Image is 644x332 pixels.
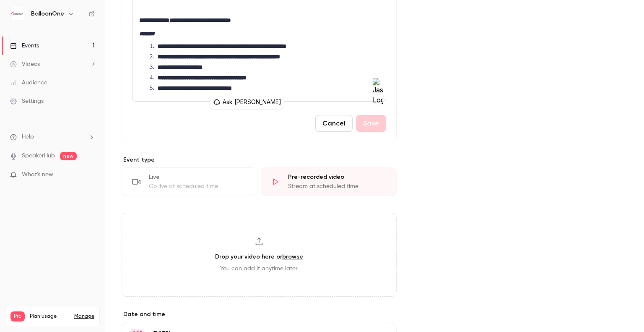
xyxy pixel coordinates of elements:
img: BalloonOne [10,7,24,21]
span: Help [22,133,34,141]
div: Videos [10,60,40,68]
div: Audience [10,78,47,87]
iframe: Noticeable Trigger [85,171,95,179]
div: Events [10,42,39,50]
span: You can add it anytime later [220,264,298,273]
h6: BalloonOne [31,10,64,18]
label: Date and time [122,310,397,319]
span: new [60,152,77,160]
span: Pro [10,311,25,322]
p: Event type [122,156,397,164]
span: Plan usage [30,313,69,320]
button: Cancel [315,115,353,132]
span: What's new [22,170,53,179]
div: Stream at scheduled time [288,182,386,191]
h3: Drop your video here or [215,252,303,261]
a: SpeakerHub [22,152,55,160]
div: Pre-recorded videoStream at scheduled time [261,167,397,196]
div: Settings [10,97,44,105]
li: help-dropdown-opener [10,133,95,141]
a: Manage [74,313,94,320]
a: browse [282,253,303,260]
div: LiveGo live at scheduled time [122,167,257,196]
div: Pre-recorded video [288,173,386,181]
div: Go live at scheduled time [149,182,247,191]
div: Live [149,173,247,181]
